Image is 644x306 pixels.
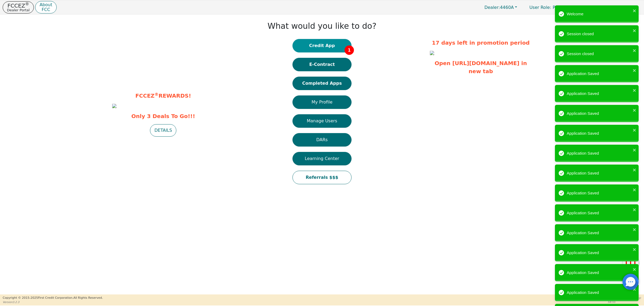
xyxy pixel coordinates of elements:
[39,3,52,7] p: About
[435,60,527,74] a: Open [URL][DOMAIN_NAME] in new tab
[484,5,514,10] span: 4460A
[567,71,631,77] div: Application Saved
[633,47,636,54] button: close
[567,190,631,196] div: Application Saved
[155,92,159,97] sup: ®
[567,31,631,37] div: Session closed
[3,300,103,304] p: Version 3.2.3
[524,2,575,13] p: Primary
[567,130,631,137] div: Application Saved
[567,150,631,156] div: Application Saved
[25,2,29,6] sup: ®
[3,296,103,300] p: Copyright © 2015- 2025 First Credit Corporation.
[567,111,631,117] div: Application Saved
[430,39,532,47] p: 17 days left in promotion period
[633,226,636,233] button: close
[633,187,636,193] button: close
[268,21,376,31] h1: What would you like to do?
[633,127,636,133] button: close
[292,77,352,90] button: Completed Apps
[567,270,631,276] div: Application Saved
[39,8,52,12] p: FCC
[567,230,631,236] div: Application Saved
[345,45,354,55] span: 1
[633,27,636,34] button: close
[567,91,631,97] div: Application Saved
[567,210,631,216] div: Application Saved
[112,112,214,120] span: Only 3 Deals To Go!!!
[292,95,352,109] button: My Profile
[576,3,641,12] button: 4460A:[PERSON_NAME]
[633,8,636,14] button: close
[7,8,30,12] p: Dealer Portal
[292,152,352,165] button: Learning Center
[73,296,103,300] span: All Rights Reserved.
[567,290,631,296] div: Application Saved
[150,124,176,137] button: DETAILS
[633,266,636,272] button: close
[292,133,352,147] button: DARs
[633,207,636,213] button: close
[529,5,551,10] span: User Role :
[633,147,636,153] button: close
[524,2,575,13] a: User Role: Primary
[7,3,30,8] p: FCCEZ
[292,58,352,71] button: E-Contract
[112,92,214,100] p: FCCEZ REWARDS!
[633,67,636,73] button: close
[633,167,636,173] button: close
[567,11,631,17] div: Welcome
[292,39,352,52] button: Credit App1
[633,246,636,252] button: close
[292,114,352,128] button: Manage Users
[430,51,434,55] img: 1fee9335-75db-40ef-b52a-853bb69a6a87
[112,104,116,108] img: 301df94c-0029-4d0f-bf5e-dfa12246a214
[633,87,636,93] button: close
[633,107,636,113] button: close
[35,1,56,14] button: AboutFCC
[567,51,631,57] div: Session closed
[567,250,631,256] div: Application Saved
[484,5,500,10] span: Dealer:
[3,1,34,13] button: FCCEZ®Dealer Portal
[567,170,631,176] div: Application Saved
[479,3,523,12] button: Dealer:4460A
[292,171,352,184] button: Referrals $$$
